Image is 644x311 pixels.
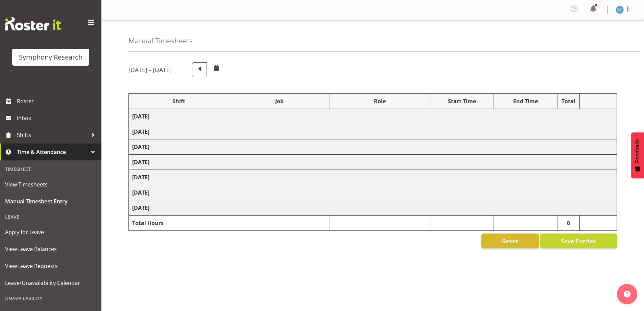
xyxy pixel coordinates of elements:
button: Feedback - Show survey [631,132,644,178]
div: Job [233,97,326,105]
td: [DATE] [129,109,617,124]
a: View Timesheets [2,176,100,193]
div: Start Time [434,97,490,105]
a: View Leave Balances [2,241,100,258]
span: Reset [502,237,518,245]
button: Reset [481,234,539,248]
span: Feedback [635,139,641,163]
a: Leave/Unavailability Calendar [2,274,100,291]
span: Manual Timesheet Entry [5,196,96,206]
span: Leave/Unavailability Calendar [5,278,96,288]
h5: [DATE] - [DATE] [128,66,172,73]
h4: Manual Timesheets [128,37,193,45]
a: View Leave Requests [2,258,100,274]
span: Shifts [17,130,88,140]
div: Role [333,97,427,105]
td: [DATE] [129,139,617,155]
td: [DATE] [129,200,617,216]
span: Save Entries [561,237,596,245]
div: Leave [2,210,100,224]
a: Manual Timesheet Entry [2,193,100,210]
div: Shift [132,97,225,105]
img: help-xxl-2.png [624,291,630,297]
span: Roster [17,96,98,106]
div: Unavailability [2,291,100,305]
td: [DATE] [129,170,617,185]
span: View Leave Balances [5,244,96,254]
span: Apply for Leave [5,227,96,237]
span: View Leave Requests [5,261,96,271]
td: Total Hours [129,216,229,231]
td: [DATE] [129,185,617,200]
span: Inbox [17,113,98,123]
span: View Timesheets [5,179,96,190]
a: Apply for Leave [2,224,100,241]
img: fisi-cook-lagatule1979.jpg [616,6,624,14]
td: 0 [557,216,580,231]
button: Save Entries [540,234,617,248]
div: Total [561,97,576,105]
span: Time & Attendance [17,147,88,157]
div: Symphony Research [19,52,82,62]
td: [DATE] [129,155,617,170]
td: [DATE] [129,124,617,139]
div: End Time [497,97,554,105]
div: Timesheet [2,162,100,176]
img: Rosterit website logo [5,17,61,30]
